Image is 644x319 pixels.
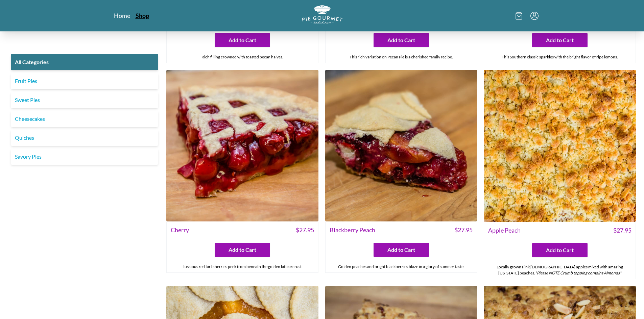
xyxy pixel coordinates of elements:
span: Blackberry Peach [330,225,375,235]
div: This Southern classic sparkles with the bright flavor of ripe lemons. [484,51,636,63]
span: $ 27.95 [454,225,473,235]
span: $ 27.95 [613,226,631,235]
button: Menu [530,12,539,20]
span: Add to Cart [387,246,415,254]
a: All Categories [11,54,158,70]
span: Add to Cart [387,36,415,44]
div: Golden peaches and bright blackberries blaze in a glory of summer taste. [326,261,477,272]
button: Add to Cart [374,243,429,257]
a: Sweet Pies [11,92,158,108]
img: Blackberry Peach [325,70,477,222]
a: Quiches [11,130,158,146]
a: Savory Pies [11,149,158,165]
a: Fruit Pies [11,73,158,89]
span: Add to Cart [546,246,574,254]
button: Add to Cart [532,33,588,47]
div: Rich filling crowned with toasted pecan halves. [167,51,318,63]
img: logo [302,5,342,24]
span: Add to Cart [229,246,256,254]
em: *Please NOTE Crumb topping contains Almonds* [535,270,621,275]
span: Add to Cart [546,36,574,44]
a: Logo [302,5,342,26]
span: Add to Cart [229,36,256,44]
div: Locally grown Pink [DEMOGRAPHIC_DATA] apples mixed with amazing [US_STATE] peaches. [484,261,636,279]
div: Luscious red tart cherries peek from beneath the golden lattice crust. [167,261,318,272]
a: Cheesecakes [11,111,158,127]
span: Apple Peach [488,226,521,235]
a: Shop [136,11,149,20]
span: $ 27.95 [296,225,314,235]
button: Add to Cart [532,243,588,257]
img: Apple Peach [484,70,636,222]
div: This rich variation on Pecan Pie is a cherished family recipe. [326,51,477,63]
button: Add to Cart [215,243,270,257]
button: Add to Cart [374,33,429,47]
span: Cherry [171,225,189,235]
a: Home [114,11,130,20]
img: Cherry [166,70,318,222]
button: Add to Cart [215,33,270,47]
